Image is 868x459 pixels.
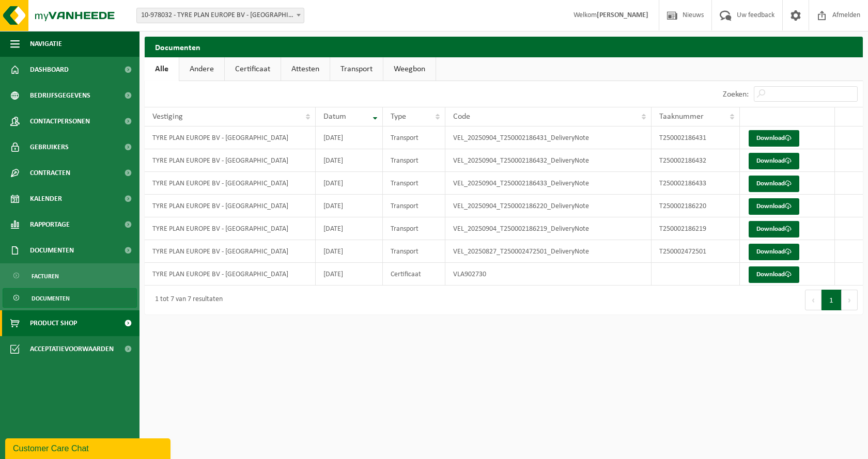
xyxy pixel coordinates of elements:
a: Download [749,198,799,215]
span: Contactpersonen [30,108,90,134]
td: T250002186431 [652,126,739,149]
span: Documenten [30,238,74,263]
span: Product Shop [30,310,77,336]
td: TYRE PLAN EUROPE BV - [GEOGRAPHIC_DATA] [145,172,316,195]
td: VEL_20250904_T250002186431_DeliveryNote [445,126,652,149]
td: TYRE PLAN EUROPE BV - [GEOGRAPHIC_DATA] [145,263,316,286]
td: VEL_20250904_T250002186432_DeliveryNote [445,149,652,172]
td: Transport [383,195,445,217]
td: [DATE] [316,172,383,195]
td: Transport [383,149,445,172]
td: TYRE PLAN EUROPE BV - [GEOGRAPHIC_DATA] [145,240,316,263]
a: Andere [179,57,224,81]
td: T250002186433 [652,172,739,195]
td: VEL_20250904_T250002186220_DeliveryNote [445,195,652,217]
a: Transport [330,57,383,81]
span: Facturen [32,266,59,286]
a: Certificaat [225,57,281,81]
span: Datum [323,113,346,121]
span: Bedrijfsgegevens [30,83,90,108]
td: [DATE] [316,195,383,217]
label: Zoeken: [723,90,749,99]
td: VEL_20250827_T250002472501_DeliveryNote [445,240,652,263]
td: [DATE] [316,217,383,240]
iframe: chat widget [5,436,173,459]
td: TYRE PLAN EUROPE BV - [GEOGRAPHIC_DATA] [145,195,316,217]
td: Transport [383,126,445,149]
td: T250002472501 [652,240,739,263]
span: Dashboard [30,57,69,83]
td: VEL_20250904_T250002186433_DeliveryNote [445,172,652,195]
td: Transport [383,172,445,195]
td: Transport [383,240,445,263]
a: Download [749,221,799,238]
a: Download [749,130,799,147]
td: [DATE] [316,126,383,149]
button: Previous [805,290,822,310]
td: [DATE] [316,263,383,286]
button: 1 [822,290,842,310]
td: [DATE] [316,240,383,263]
span: Rapportage [30,212,70,238]
span: Contracten [30,160,70,186]
span: 10-978032 - TYRE PLAN EUROPE BV - KALMTHOUT [136,8,304,23]
td: TYRE PLAN EUROPE BV - [GEOGRAPHIC_DATA] [145,126,316,149]
td: Certificaat [383,263,445,286]
h2: Documenten [145,37,863,57]
td: TYRE PLAN EUROPE BV - [GEOGRAPHIC_DATA] [145,149,316,172]
span: Navigatie [30,31,62,57]
td: VLA902730 [445,263,652,286]
a: Download [749,266,799,283]
span: Type [391,113,406,121]
a: Download [749,176,799,192]
a: Download [749,244,799,260]
span: Vestiging [152,113,183,121]
span: Taaknummer [659,113,704,121]
td: T250002186219 [652,217,739,240]
span: Documenten [32,289,70,308]
span: Gebruikers [30,134,69,160]
a: Documenten [3,288,137,308]
a: Attesten [281,57,330,81]
span: Code [453,113,470,121]
strong: [PERSON_NAME] [597,11,648,19]
span: Acceptatievoorwaarden [30,336,114,362]
td: [DATE] [316,149,383,172]
span: 10-978032 - TYRE PLAN EUROPE BV - KALMTHOUT [137,8,304,23]
a: Facturen [3,266,137,286]
td: VEL_20250904_T250002186219_DeliveryNote [445,217,652,240]
div: 1 tot 7 van 7 resultaten [150,291,223,309]
a: Alle [145,57,179,81]
span: Kalender [30,186,62,212]
td: TYRE PLAN EUROPE BV - [GEOGRAPHIC_DATA] [145,217,316,240]
td: T250002186432 [652,149,739,172]
a: Weegbon [383,57,436,81]
button: Next [842,290,858,310]
a: Download [749,153,799,169]
td: Transport [383,217,445,240]
td: T250002186220 [652,195,739,217]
